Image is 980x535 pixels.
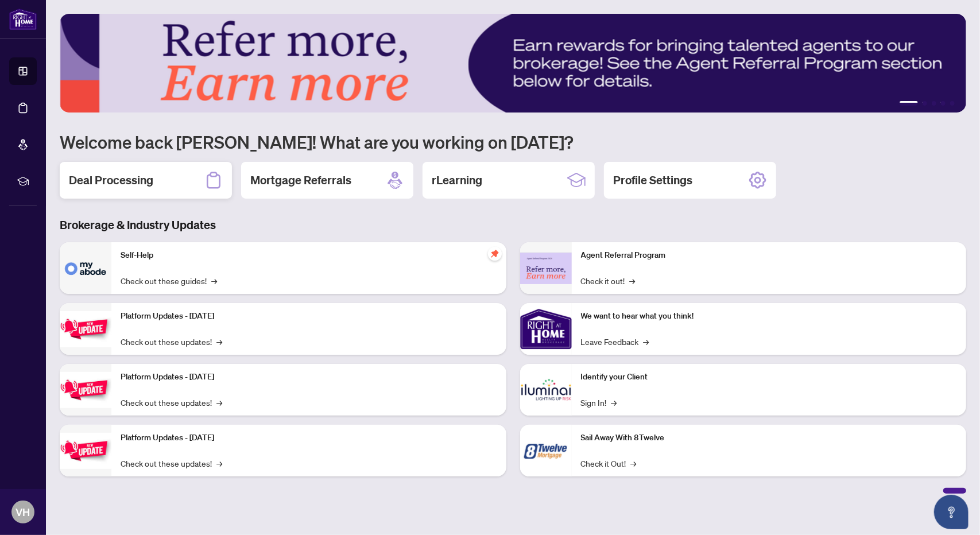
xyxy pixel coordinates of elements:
p: Platform Updates - [DATE] [121,310,497,323]
button: 5 [950,101,955,106]
button: Open asap [934,495,969,529]
h2: rLearning [432,172,482,188]
a: Check out these updates!→ [121,457,222,470]
p: Self-Help [121,249,497,262]
button: 2 [923,101,927,106]
p: We want to hear what you think! [581,310,958,323]
img: Agent Referral Program [520,253,572,284]
p: Agent Referral Program [581,249,958,262]
span: → [630,274,636,287]
a: Check out these guides!→ [121,274,217,287]
span: → [216,457,222,470]
h2: Mortgage Referrals [250,172,351,188]
span: → [644,335,649,348]
button: 4 [941,101,946,106]
span: → [216,335,222,348]
img: logo [9,9,37,30]
a: Sign In!→ [581,396,617,409]
h1: Welcome back [PERSON_NAME]! What are you working on [DATE]? [60,131,966,153]
button: 3 [932,101,936,106]
h2: Profile Settings [613,172,692,188]
span: → [211,274,217,287]
p: Sail Away With 8Twelve [581,432,958,444]
span: VH [16,504,30,520]
span: → [631,457,637,470]
img: Identify your Client [520,364,572,416]
a: Check it out!→ [581,274,636,287]
h2: Deal Processing [69,172,153,188]
img: Slide 0 [60,14,966,113]
p: Identify your Client [581,371,958,383]
img: Self-Help [60,242,111,294]
img: Platform Updates - June 23, 2025 [60,433,111,469]
img: Platform Updates - July 8, 2025 [60,372,111,408]
p: Platform Updates - [DATE] [121,371,497,383]
span: → [611,396,617,409]
img: Platform Updates - July 21, 2025 [60,311,111,347]
h3: Brokerage & Industry Updates [60,217,966,233]
a: Check out these updates!→ [121,396,222,409]
a: Check it Out!→ [581,457,637,470]
a: Check out these updates!→ [121,335,222,348]
a: Leave Feedback→ [581,335,649,348]
span: → [216,396,222,409]
img: We want to hear what you think! [520,303,572,355]
p: Platform Updates - [DATE] [121,432,497,444]
img: Sail Away With 8Twelve [520,425,572,476]
button: 1 [900,101,918,106]
span: pushpin [488,247,502,261]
